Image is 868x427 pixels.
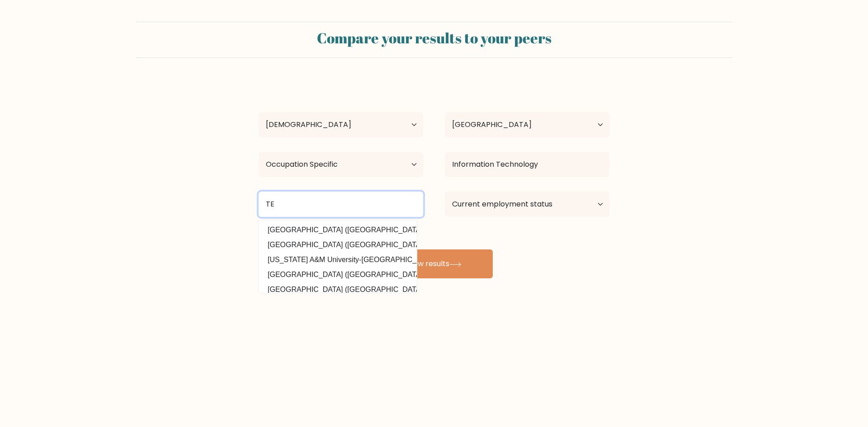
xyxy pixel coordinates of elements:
input: Most relevant educational institution [259,192,423,217]
h2: Compare your results to your peers [141,29,727,47]
option: [GEOGRAPHIC_DATA] ([GEOGRAPHIC_DATA]) [261,223,415,237]
input: What did you study? [445,152,609,177]
option: [US_STATE] A&M University-[GEOGRAPHIC_DATA] ([GEOGRAPHIC_DATA]) [261,253,415,267]
option: [GEOGRAPHIC_DATA] ([GEOGRAPHIC_DATA]) [261,238,415,252]
option: [GEOGRAPHIC_DATA] ([GEOGRAPHIC_DATA]) [261,282,415,297]
option: [GEOGRAPHIC_DATA] ([GEOGRAPHIC_DATA]) [261,267,415,282]
button: View results [375,249,493,278]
